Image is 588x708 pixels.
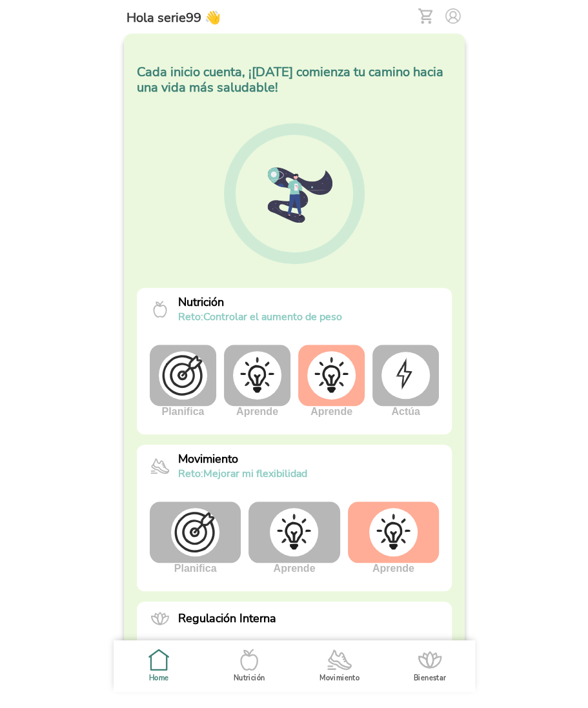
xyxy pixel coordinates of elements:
p: Movimiento [178,451,307,467]
p: Mejorar mi flexibilidad [178,467,307,481]
span: reto: [178,467,203,481]
div: Aprende [298,345,365,418]
ion-label: Bienestar [413,673,445,683]
ion-label: Nutrición [233,673,264,683]
span: reto: [178,310,203,324]
div: Planifica [150,501,241,574]
h5: Cada inicio cuenta, ¡[DATE] comienza tu camino hacia una vida más saludable! [137,65,452,96]
div: Actúa [372,345,439,418]
div: Aprende [347,501,438,574]
ion-label: Movimiento [319,673,360,683]
ion-label: Home [148,673,168,683]
p: Controlar el aumento de peso [178,310,342,324]
div: Aprende [248,501,340,574]
p: Nutrición [178,294,342,310]
h5: Hola serie99 👋 [127,10,221,26]
p: Regulación Interna [178,611,276,626]
div: Aprende [224,345,290,418]
div: Planifica [150,345,216,418]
